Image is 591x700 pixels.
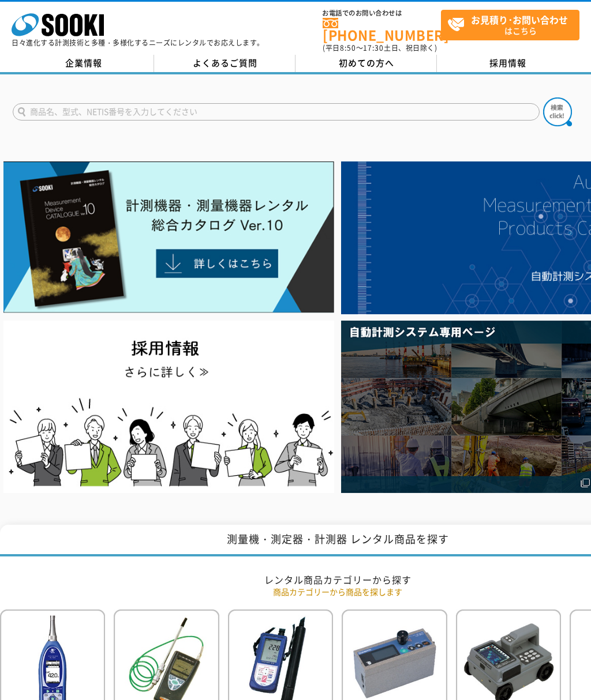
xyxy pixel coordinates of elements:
strong: お見積り･お問い合わせ [471,13,568,27]
a: 採用情報 [437,55,578,72]
input: 商品名、型式、NETIS番号を入力してください [13,103,540,121]
span: 8:50 [340,43,356,53]
a: 初めての方へ [295,55,437,72]
a: お見積り･お問い合わせはこちら [441,10,579,40]
img: btn_search.png [543,97,572,126]
span: 17:30 [363,43,384,53]
a: よくあるご質問 [154,55,295,72]
span: (平日 ～ 土日、祝日除く) [323,43,437,53]
p: 日々進化する計測技術と多種・多様化するニーズにレンタルでお応えします。 [12,39,264,46]
img: Catalog Ver10 [3,161,334,313]
span: 初めての方へ [339,57,394,69]
a: [PHONE_NUMBER] [323,18,441,42]
span: はこちら [447,10,579,39]
span: お電話でのお問い合わせは [323,10,441,17]
a: 企業情報 [13,55,154,72]
img: SOOKI recruit [3,321,334,492]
